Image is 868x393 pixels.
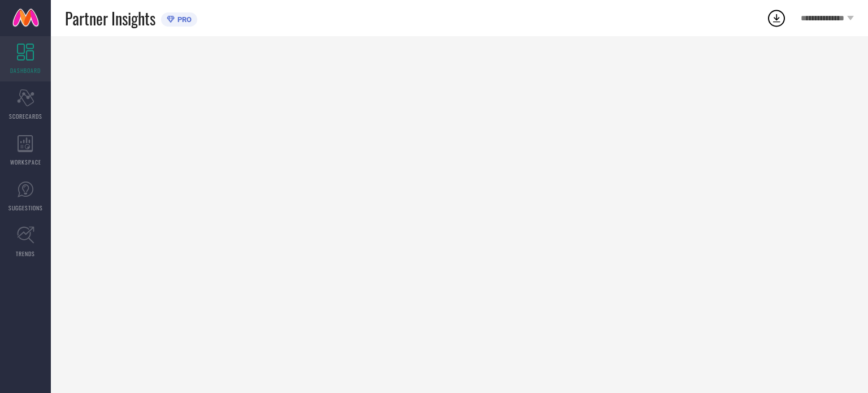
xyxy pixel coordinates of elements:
span: SCORECARDS [9,112,42,120]
span: TRENDS [16,249,35,258]
span: Partner Insights [65,7,155,30]
span: DASHBOARD [10,66,41,75]
div: Open download list [766,8,787,28]
span: WORKSPACE [10,158,41,166]
span: PRO [175,15,192,24]
span: SUGGESTIONS [8,204,43,212]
